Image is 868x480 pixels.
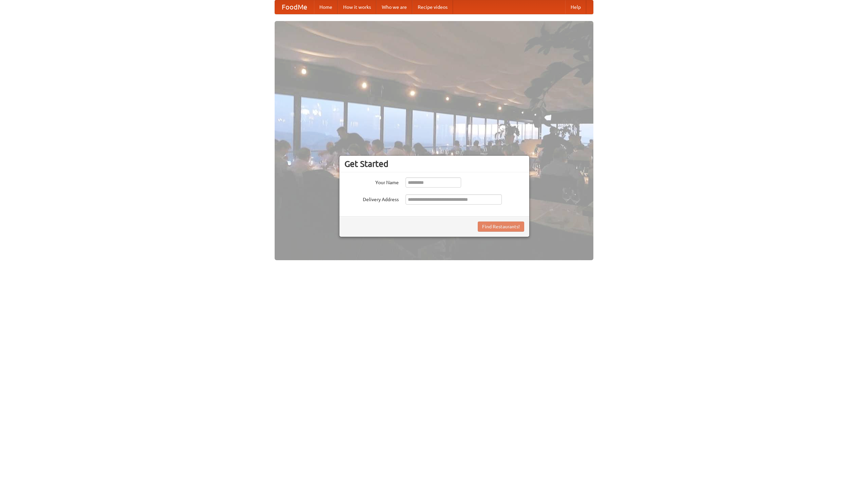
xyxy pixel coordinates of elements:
a: Home [314,0,338,14]
button: Find Restaurants! [478,222,524,232]
a: Recipe videos [412,0,453,14]
a: Who we are [376,0,412,14]
a: Help [565,0,586,14]
a: How it works [338,0,376,14]
label: Your Name [344,177,399,186]
h3: Get Started [344,159,524,169]
label: Delivery Address [344,194,399,203]
a: FoodMe [275,0,314,14]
